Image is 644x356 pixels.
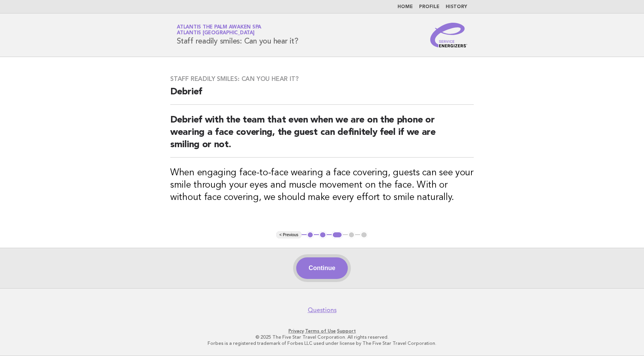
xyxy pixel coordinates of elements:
[86,340,558,346] p: Forbes is a registered trademark of Forbes LLC used under license by The Five Star Travel Corpora...
[170,86,474,105] h2: Debrief
[276,231,301,239] button: < Previous
[332,231,343,239] button: 3
[177,25,261,35] a: Atlantis The Palm Awaken SpaAtlantis [GEOGRAPHIC_DATA]
[419,5,439,9] a: Profile
[170,114,474,158] h2: Debrief with the team that even when we are on the phone or wearing a face covering, the guest ca...
[86,328,558,334] p: · ·
[337,328,356,334] a: Support
[288,328,304,334] a: Privacy
[308,306,337,314] a: Questions
[296,257,347,279] button: Continue
[397,5,413,9] a: Home
[86,334,558,340] p: © 2025 The Five Star Travel Corporation. All rights reserved.
[305,328,336,334] a: Terms of Use
[446,5,467,9] a: History
[319,231,327,239] button: 2
[307,231,314,239] button: 1
[177,31,255,36] span: Atlantis [GEOGRAPHIC_DATA]
[430,23,467,47] img: Service Energizers
[170,75,474,83] h3: Staff readily smiles: Can you hear it?
[170,167,474,204] h3: When engaging face-to-face wearing a face covering, guests can see your smile through your eyes a...
[177,25,299,45] h1: Staff readily smiles: Can you hear it?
